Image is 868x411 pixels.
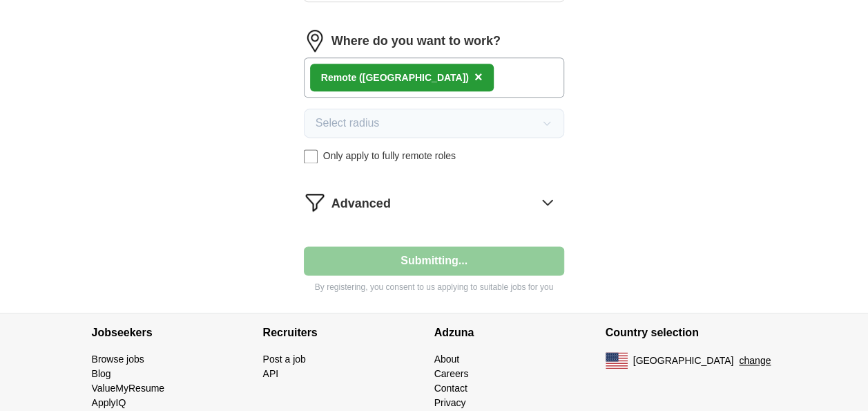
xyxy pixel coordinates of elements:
[304,30,326,52] img: location.png
[304,281,565,293] p: By registering, you consent to us applying to suitable jobs for you
[304,109,565,138] button: Select radius
[92,397,126,408] a: ApplyIQ
[606,313,777,352] h4: Country selection
[434,368,469,379] a: Careers
[92,368,111,379] a: Blog
[321,71,469,85] div: Remote ([GEOGRAPHIC_DATA])
[304,191,326,213] img: filter
[331,32,501,51] label: Where do you want to work?
[606,352,628,369] img: US flag
[304,149,318,163] input: Only apply to fully remote roles
[434,354,460,365] a: About
[434,383,467,394] a: Contact
[739,354,771,368] button: change
[434,397,466,408] a: Privacy
[92,354,144,365] a: Browse jobs
[263,368,279,379] a: API
[474,69,483,84] span: ×
[323,149,456,163] span: Only apply to fully remote roles
[263,354,306,365] a: Post a job
[92,383,165,394] a: ValueMyResume
[633,354,734,368] span: [GEOGRAPHIC_DATA]
[474,67,483,88] button: ×
[304,246,565,275] button: Submitting...
[316,115,380,131] span: Select radius
[331,194,391,213] span: Advanced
